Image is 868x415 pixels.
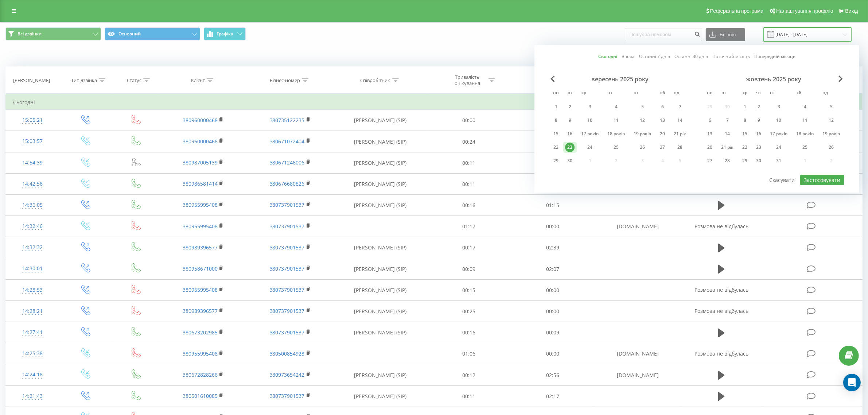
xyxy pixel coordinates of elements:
[802,144,807,150] font: 25
[553,158,558,164] font: 29
[463,265,476,272] font: 00:09
[354,287,406,294] font: [PERSON_NAME] (SIP)
[792,115,818,126] div: субота, 11 жовтня 2025 р.
[752,115,766,126] div: 9 жовтня 2025 р.
[703,155,717,166] div: Пн 27 жовтня 2025 р.
[766,155,792,166] div: Пт 31 жовтня 2025 р.
[598,53,617,59] font: Сьогодні
[703,128,717,139] div: Пн 13 жовтня 2025 р.
[553,89,559,96] font: пн
[270,159,305,166] font: 380671246006
[578,88,589,99] abbr: середа
[183,307,218,314] a: 380989396577
[463,308,476,315] font: 00:25
[354,138,406,145] font: [PERSON_NAME] (SIP)
[744,117,746,123] font: 8
[270,223,305,230] a: 380737901537
[354,308,406,315] font: [PERSON_NAME] (SIP)
[22,307,43,314] font: 14:28:21
[183,392,218,399] a: 380501610085
[270,201,305,208] a: 380737901537
[660,131,665,137] font: 20
[640,144,645,150] font: 26
[270,138,305,145] a: 380671072404
[792,128,818,139] div: субота, 18 жовтня 2025 р.
[183,371,218,378] a: 380672828266
[617,372,659,379] font: [DOMAIN_NAME]
[22,371,43,378] font: 14:24:18
[463,117,476,124] font: 00:00
[738,142,752,153] div: 22 жовтня 2025 р.
[818,101,844,112] div: й 5 жовтня 2025 року.
[843,374,861,391] div: Відкрити Intercom Messenger
[725,131,730,137] font: 14
[127,77,141,84] font: Статус
[717,155,738,166] div: 28 жовтня 2025 р.
[183,329,218,336] a: 380673202985
[270,329,305,336] a: 380737901537
[655,101,669,112] div: сб 6 вер 2025 р.
[563,115,577,126] div: 9 вересня 2025 року.
[270,350,305,357] a: 380500854928
[577,128,603,139] div: 17 вересня 2025 р.
[657,88,668,99] abbr: субота
[546,393,559,400] font: 02:17
[703,142,717,153] div: Пн 20 жовтня 2025 р.
[603,128,629,139] div: 18 вересня 2025 р.
[830,104,833,110] font: 5
[660,117,665,123] font: 13
[752,101,766,112] div: 2 жовтня 2025 р.
[617,350,659,357] font: [DOMAIN_NAME]
[674,131,686,137] font: 21 рік
[607,131,625,137] font: 18 років
[793,88,804,99] abbr: субота
[183,286,218,293] a: 380955995408
[183,223,218,230] a: 380955995408
[463,202,476,209] font: 00:16
[589,104,591,110] font: 3
[629,101,655,112] div: Пт 5 вер 2025 р.
[744,104,746,110] font: 1
[577,142,603,153] div: 24 вересня 2025 р.
[800,175,844,185] button: Застосовувати
[22,159,43,166] font: 14:54:39
[669,115,690,126] div: та 14 вер 2025 р.
[546,329,559,336] font: 00:09
[183,138,218,145] font: 380960000468
[183,117,218,124] a: 380960000468
[581,89,586,96] font: ср
[804,177,840,183] font: Застосовувати
[270,244,305,251] a: 380737901537
[710,8,764,14] font: Реферальна програма
[546,244,559,251] font: 02:39
[549,128,563,139] div: Пн 15 вер 2025 р.
[818,115,844,126] div: та 12 жовтня 2025 року.
[707,144,712,150] font: 20
[738,155,752,166] div: 29 жовтня 2025 р.
[674,89,679,96] font: нд
[639,53,670,59] font: Останні 7 днів
[549,142,563,153] div: Пн 22 вер 2025 р.
[270,286,305,293] a: 380737901537
[361,77,390,84] font: Співробітник
[22,201,43,208] font: 14:36:05
[756,89,761,96] font: чт
[567,158,572,164] font: 30
[669,101,690,112] div: нд 7 вер 2025 р.
[818,128,844,139] div: нд 19 жовтня 2025 р.
[796,131,814,137] font: 18 років
[706,28,745,41] button: Експорт
[563,155,577,166] div: 30 вересня 2025 року.
[22,350,43,357] font: 14:25:38
[758,117,760,123] font: 9
[546,223,559,230] font: 00:00
[270,77,300,84] font: Бізнес-номер
[463,372,476,379] font: 00:12
[677,144,682,150] font: 28
[270,117,305,124] a: 380735122235
[792,142,818,153] div: субота, 25 жовтня 2025 року.
[829,144,834,150] font: 26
